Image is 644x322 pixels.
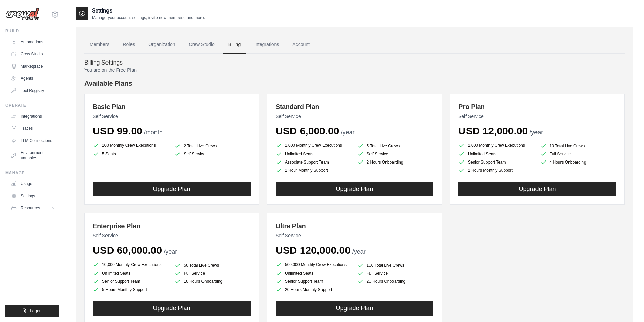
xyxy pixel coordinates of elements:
a: Environment Variables [8,147,59,164]
button: Upgrade Plan [276,182,433,196]
span: /year [164,248,177,255]
span: USD 60,000.00 [93,245,162,256]
span: USD 6,000.00 [276,125,339,137]
p: Self Service [276,113,433,120]
p: Self Service [276,232,433,239]
div: Build [5,28,59,34]
h3: Standard Plan [276,102,433,112]
li: 500,000 Monthly Crew Executions [276,261,352,269]
p: You are on the Free Plan [84,67,625,73]
a: LLM Connections [8,135,59,146]
li: 20 Hours Monthly Support [276,286,352,293]
span: /year [341,129,354,136]
h3: Ultra Plan [276,221,433,231]
li: Full Service [357,270,434,277]
li: 2,000 Monthly Crew Executions [458,141,535,149]
a: Crew Studio [8,49,59,59]
a: Agents [8,73,59,84]
li: Unlimited Seats [276,151,352,157]
li: 2 Hours Onboarding [357,159,434,166]
li: 100 Monthly Crew Executions [93,141,169,149]
div: Operate [5,103,59,108]
a: Settings [8,191,59,201]
span: Resources [21,205,40,211]
a: Integrations [8,111,59,122]
span: USD 120,000.00 [276,245,351,256]
li: Full Service [174,270,251,277]
a: Usage [8,178,59,189]
a: Organization [143,35,181,54]
p: Self Service [93,113,251,120]
img: Logo [5,8,39,21]
li: Unlimited Seats [93,270,169,277]
li: 5 Hours Monthly Support [93,286,169,293]
div: Manage [5,170,59,176]
h4: Available Plans [84,79,625,88]
h3: Basic Plan [93,102,251,112]
a: Billing [223,35,246,54]
a: Integrations [249,35,284,54]
span: /year [529,129,543,136]
li: 10 Total Live Crews [540,143,617,149]
li: 1,000 Monthly Crew Executions [276,141,352,149]
span: /month [144,129,163,136]
li: Unlimited Seats [276,270,352,277]
li: 5 Total Live Crews [357,143,434,149]
li: Senior Support Team [93,278,169,285]
button: Upgrade Plan [93,182,251,196]
p: Manage your account settings, invite new members, and more. [92,15,205,20]
h4: Billing Settings [84,59,625,67]
h3: Enterprise Plan [93,221,251,231]
a: Traces [8,123,59,134]
p: Self Service [458,113,616,120]
button: Resources [8,203,59,214]
li: 10,000 Monthly Crew Executions [93,261,169,269]
li: Self Service [357,151,434,157]
a: Members [84,35,115,54]
a: Tool Registry [8,85,59,96]
li: 1 Hour Monthly Support [276,167,352,174]
a: Account [287,35,315,54]
li: Self Service [174,151,251,157]
span: /year [352,248,366,255]
button: Upgrade Plan [276,301,433,316]
span: USD 12,000.00 [458,125,528,137]
li: 2 Hours Monthly Support [458,167,535,174]
li: 100 Total Live Crews [357,262,434,269]
li: Full Service [540,151,617,157]
p: Self Service [93,232,251,239]
a: Marketplace [8,61,59,72]
button: Upgrade Plan [458,182,616,196]
button: Logout [5,305,59,317]
li: Unlimited Seats [458,151,535,157]
h3: Pro Plan [458,102,616,112]
a: Roles [117,35,140,54]
li: 50 Total Live Crews [174,262,251,269]
li: Senior Support Team [458,159,535,166]
span: Logout [30,308,43,314]
span: USD 99.00 [93,125,142,137]
button: Upgrade Plan [93,301,251,316]
li: 10 Hours Onboarding [174,278,251,285]
a: Crew Studio [184,35,220,54]
h2: Settings [92,7,205,15]
li: 2 Total Live Crews [174,143,251,149]
li: Associate Support Team [276,159,352,166]
li: 4 Hours Onboarding [540,159,617,166]
li: Senior Support Team [276,278,352,285]
a: Automations [8,36,59,47]
li: 5 Seats [93,151,169,157]
li: 20 Hours Onboarding [357,278,434,285]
